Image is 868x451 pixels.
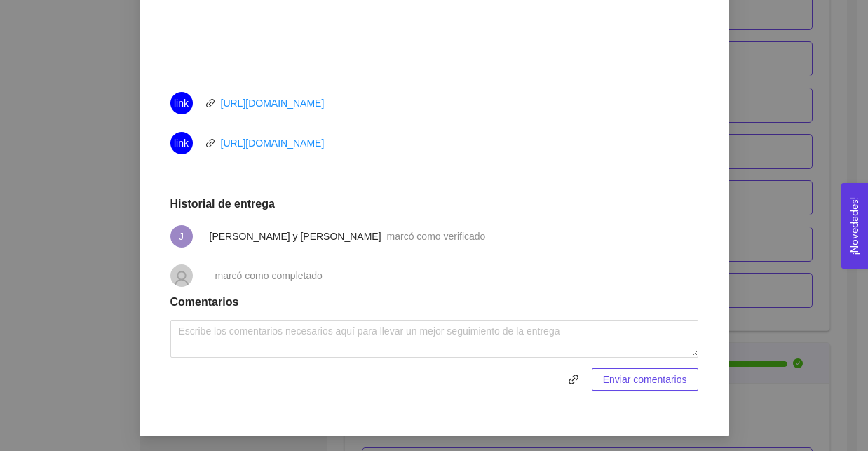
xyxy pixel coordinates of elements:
a: [URL][DOMAIN_NAME] [221,137,325,149]
button: 1 [418,58,435,60]
h1: Comentarios [170,295,698,309]
span: Enviar comentarios [603,372,687,387]
span: link [562,374,585,385]
button: link [562,368,585,391]
span: marcó como verificado [387,231,486,242]
span: link [205,98,215,108]
span: link [563,374,584,385]
button: 2 [439,58,450,60]
a: [URL][DOMAIN_NAME] [221,97,325,109]
button: Enviar comentarios [592,368,698,391]
span: J [179,225,184,248]
button: Open Feedback Widget [841,183,868,269]
span: user [173,270,190,287]
span: link [174,132,189,154]
span: marcó como completado [215,270,323,281]
h1: Historial de entrega [170,197,698,211]
span: link [205,138,215,148]
span: [PERSON_NAME] y [PERSON_NAME] [210,231,381,242]
span: link [174,92,189,114]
